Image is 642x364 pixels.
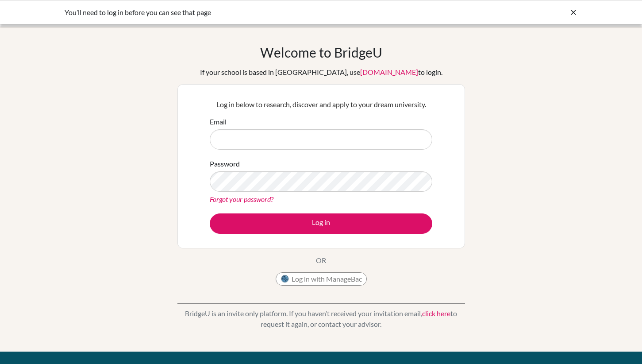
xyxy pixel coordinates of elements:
a: Forgot your password? [210,195,273,203]
label: Password [210,159,240,169]
button: Log in with ManageBac [276,272,367,286]
div: If your school is based in [GEOGRAPHIC_DATA], use to login. [200,67,442,77]
button: Log in [210,213,432,234]
p: Log in below to research, discover and apply to your dream university. [210,99,432,110]
h1: Welcome to BridgeU [260,44,382,60]
a: [DOMAIN_NAME] [360,68,418,76]
a: click here [422,309,450,318]
div: You’ll need to log in before you can see that page [65,7,445,18]
label: Email [210,116,227,127]
p: OR [316,255,326,266]
p: BridgeU is an invite only platform. If you haven’t received your invitation email, to request it ... [177,308,465,329]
